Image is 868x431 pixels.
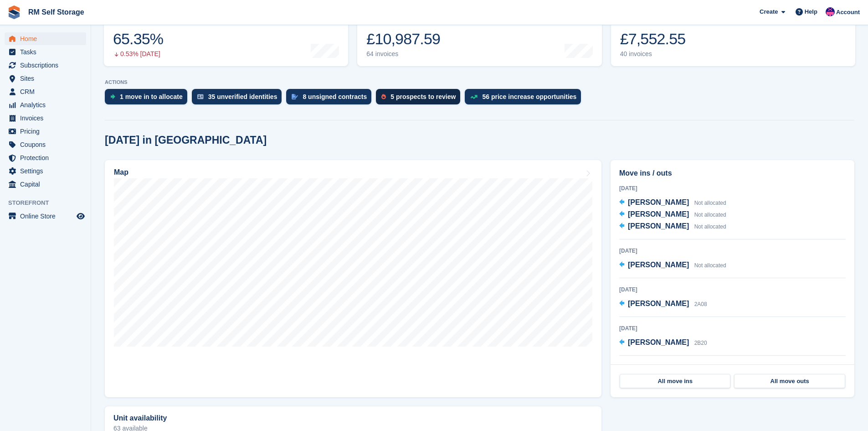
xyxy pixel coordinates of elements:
[381,94,386,99] img: prospect-51fa495bee0391a8d652442698ab0144808aea92771e9ea1ae160a38d050c398.svg
[628,261,689,269] span: [PERSON_NAME]
[619,184,846,192] div: [DATE]
[5,99,86,111] a: menu
[5,151,86,164] a: menu
[620,50,686,58] div: 40 invoices
[303,93,367,100] div: 8 unsigned contracts
[20,138,75,151] span: Coupons
[619,324,846,332] div: [DATE]
[694,262,726,269] span: Not allocated
[20,99,75,111] span: Analytics
[5,46,86,58] a: menu
[5,210,86,223] a: menu
[20,178,75,191] span: Capital
[20,210,75,223] span: Online Store
[114,168,128,177] h2: Map
[5,138,86,151] a: menu
[105,79,854,85] p: ACTIONS
[628,198,689,206] span: [PERSON_NAME]
[620,30,686,48] div: £7,552.55
[5,32,86,45] a: menu
[113,50,163,58] div: 0.53% [DATE]
[694,301,707,307] span: 2A08
[760,7,778,16] span: Create
[113,414,167,422] h2: Unit availability
[104,8,348,66] a: Occupancy 65.35% 0.53% [DATE]
[8,198,91,208] span: Storefront
[628,222,689,230] span: [PERSON_NAME]
[619,298,707,310] a: [PERSON_NAME] 2A08
[5,112,86,125] a: menu
[5,178,86,191] a: menu
[628,338,689,346] span: [PERSON_NAME]
[619,168,846,179] h2: Move ins / outs
[390,93,456,100] div: 5 prospects to review
[192,89,287,109] a: 35 unverified identities
[628,300,689,307] span: [PERSON_NAME]
[208,93,277,100] div: 35 unverified identities
[628,210,689,218] span: [PERSON_NAME]
[694,212,726,218] span: Not allocated
[5,59,86,72] a: menu
[20,125,75,138] span: Pricing
[694,340,707,346] span: 2B20
[105,160,601,397] a: Map
[482,93,576,100] div: 56 price increase opportunities
[619,260,726,271] a: [PERSON_NAME] Not allocated
[694,200,726,206] span: Not allocated
[611,8,855,66] a: Awaiting payment £7,552.55 40 invoices
[619,197,726,209] a: [PERSON_NAME] Not allocated
[734,374,845,389] a: All move outs
[105,134,267,146] h2: [DATE] in [GEOGRAPHIC_DATA]
[5,125,86,138] a: menu
[20,72,75,85] span: Sites
[7,5,21,19] img: stora-icon-8386f47178a22dfd0bd8f6a31ec36ba5ce8667c1dd55bd0f319d3a0aa187defe.svg
[110,94,115,99] img: move_ins_to_allocate_icon-fdf77a2bb77ea45bf5b3d319d69a93e2d87916cf1d5bf7949dd705db3b84f3ca.svg
[20,165,75,177] span: Settings
[619,337,707,349] a: [PERSON_NAME] 2B20
[20,59,75,72] span: Subscriptions
[286,89,376,109] a: 8 unsigned contracts
[470,95,478,99] img: price_increase_opportunities-93ffe204e8149a01c8c9dc8f82e8f89637d9d84a8eef4429ea346261dce0b2c0.svg
[25,5,88,20] a: RM Self Storage
[805,7,817,16] span: Help
[5,165,86,177] a: menu
[20,151,75,164] span: Protection
[357,8,601,66] a: Month-to-date sales £10,987.59 64 invoices
[197,94,204,99] img: verify_identity-adf6edd0f0f0b5bbfe63781bf79b02c33cf7c696d77639b501bdc392416b5a36.svg
[619,209,726,221] a: [PERSON_NAME] Not allocated
[20,32,75,45] span: Home
[120,93,183,100] div: 1 move in to allocate
[20,112,75,125] span: Invoices
[20,46,75,58] span: Tasks
[5,85,86,98] a: menu
[619,221,726,233] a: [PERSON_NAME] Not allocated
[105,89,192,109] a: 1 move in to allocate
[376,89,465,109] a: 5 prospects to review
[75,211,86,222] a: Preview store
[826,7,835,16] img: Roger Marsh
[113,30,163,48] div: 65.35%
[620,374,730,389] a: All move ins
[619,363,846,371] div: [DATE]
[694,223,726,230] span: Not allocated
[292,94,298,99] img: contract_signature_icon-13c848040528278c33f63329250d36e43548de30e8caae1d1a13099fd9432cc5.svg
[465,89,586,109] a: 56 price increase opportunities
[836,8,860,17] span: Account
[619,286,846,294] div: [DATE]
[366,30,440,48] div: £10,987.59
[619,247,846,255] div: [DATE]
[20,85,75,98] span: CRM
[366,50,440,58] div: 64 invoices
[5,72,86,85] a: menu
